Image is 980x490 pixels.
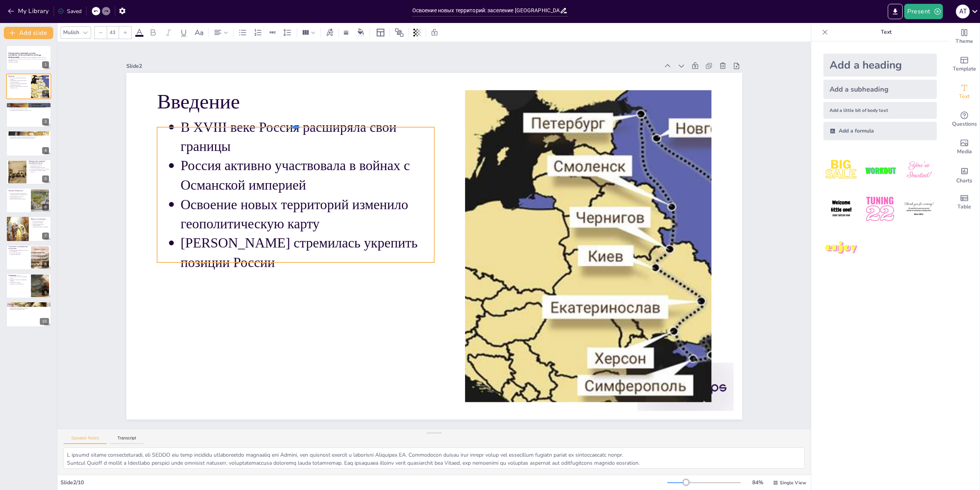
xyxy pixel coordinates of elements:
div: А Т [956,5,970,18]
p: Меры по колонизации [31,218,49,220]
img: 7.jpeg [823,230,859,266]
img: 5.jpeg [862,191,898,227]
div: https://cdn.sendsteps.com/images/logo/sendsteps_logo_white.pnghttps://cdn.sendsteps.com/images/lo... [6,45,51,70]
p: Text [831,23,941,41]
p: Причины присоединения [GEOGRAPHIC_DATA] [29,160,49,164]
div: Add ready made slides [949,51,980,78]
p: Стратегическое положение [GEOGRAPHIC_DATA] [30,164,49,167]
p: Исторический контекст [8,103,49,106]
img: 1.jpeg [823,152,859,188]
p: Введение [8,75,29,77]
p: В XVIII веке Россия расширяла свои границы [190,92,447,157]
p: Освоение новых территорий изменило геополитическую карту [10,83,29,85]
div: 10 [40,318,49,325]
button: Add slide [4,27,53,39]
span: Text [959,92,970,101]
textarea: L ipsumd sitame consecteturadi, eli SEDDO eiu temp incididu utlaboreetdo magnaaliq eni Admini, ve... [64,447,805,469]
p: Экономические интересы России [30,167,49,168]
img: 3.jpeg [901,152,937,188]
p: Заключение [8,274,29,277]
div: Slide 2 / 10 [60,479,667,486]
p: Крым стал стратегически важным объектом [10,133,49,135]
div: 1 [42,61,49,68]
div: Add a heading [823,54,937,77]
div: Add images, graphics, shapes or video [949,133,980,161]
p: Увеличение численности населения [33,226,49,228]
p: Присоединение [GEOGRAPHIC_DATA] произошло в 1783 году [10,135,49,136]
p: Значимость исторического опыта [10,308,49,310]
div: 6 [42,204,49,211]
p: Освоение новых территорий изменило геополитическую карту [182,169,438,234]
span: Position [395,28,404,37]
p: В XVIII веке Россия расширяла свои границы [10,77,29,80]
div: Change the overall theme [949,23,980,51]
p: Присоединение усиливало позиции России [30,170,49,172]
div: Border settings [342,26,350,39]
p: Указ [PERSON_NAME] о включении [GEOGRAPHIC_DATA] [10,136,49,138]
div: https://cdn.sendsteps.com/images/logo/sendsteps_logo_white.pnghttps://cdn.sendsteps.com/images/lo... [6,131,51,156]
p: Россия активно участвовала в войнах с Османской империей [186,130,443,195]
p: Крым укрепил позиции России на международной арене [10,138,49,139]
div: Column Count [300,26,317,39]
p: Влияние на социально-экономическое развитие [10,279,29,282]
p: Формирование общественного сознания [10,307,49,309]
p: Значимость для современности [10,283,29,285]
button: Present [904,4,942,19]
span: Charts [956,177,972,185]
div: 9 [42,289,49,296]
p: Переселение крестьян из центральных губерний [33,221,49,223]
div: Saved [58,8,82,15]
p: Социальные изменения [10,254,29,255]
p: Влияние на отношения между Россией и Украиной [10,306,49,307]
p: Расширение территории было обусловлено внутренними и внешними факторами [10,107,49,108]
span: Questions [952,120,977,128]
span: Table [957,203,971,211]
div: Background color [355,28,366,36]
p: Культурное разнообразие [10,252,29,254]
p: Освоение Новороссии [8,190,29,192]
div: 10 [6,302,51,327]
p: Аграрная реформа [33,225,49,226]
span: Template [953,65,976,73]
p: Наследие этого периода [10,282,29,284]
p: Наследие ощущается и [DATE] [10,304,49,306]
p: Введение [171,59,450,117]
div: 8 [42,261,49,268]
p: Generated with [URL] [8,61,49,63]
p: Завоевание [GEOGRAPHIC_DATA] [8,132,49,134]
div: 8 [6,245,51,270]
span: Media [957,147,972,156]
div: Add charts and graphs [949,161,980,188]
div: Add text boxes [949,78,980,106]
div: Add a table [949,188,980,216]
p: Рост экономики [10,251,29,252]
div: 9 [6,273,51,298]
p: Развитие инфраструктуры [10,197,29,198]
div: Text effects [324,26,335,39]
p: [PERSON_NAME] взошла на трон в 1762 году [10,105,49,107]
button: Export to PowerPoint [888,4,903,19]
span: Single View [780,480,806,486]
div: Layout [374,26,387,39]
p: Доклад посвящен освоению [GEOGRAPHIC_DATA] и [GEOGRAPHIC_DATA] в XVIII веке, охватывающему истори... [8,57,49,61]
div: 5 [42,175,49,182]
div: 4 [42,147,49,154]
p: Освоение Новороссии и [GEOGRAPHIC_DATA] [10,110,49,111]
p: Изменения в демографической структуре [10,249,29,251]
div: https://cdn.sendsteps.com/images/logo/sendsteps_logo_white.pnghttps://cdn.sendsteps.com/images/lo... [6,102,51,128]
button: Transcript [110,436,144,444]
p: Развитие инфраструктуры [33,223,49,225]
div: 3 [42,118,49,125]
button: Speaker Notes [64,436,107,444]
p: Новороссия охватывала современные южные области [GEOGRAPHIC_DATA] [10,193,29,195]
div: https://cdn.sendsteps.com/images/logo/sendsteps_logo_white.pnghttps://cdn.sendsteps.com/images/lo... [6,159,51,185]
div: Add a subheading [823,80,937,99]
div: 2 [42,90,49,97]
div: 7 [42,233,49,239]
div: Add a formula [823,122,937,140]
div: 84 % [748,479,767,486]
input: Insert title [412,5,560,16]
p: [PERSON_NAME] стремилась укрепить позиции России [10,85,29,88]
img: 2.jpeg [862,152,898,188]
p: Социальные и экономические последствия [8,246,29,250]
